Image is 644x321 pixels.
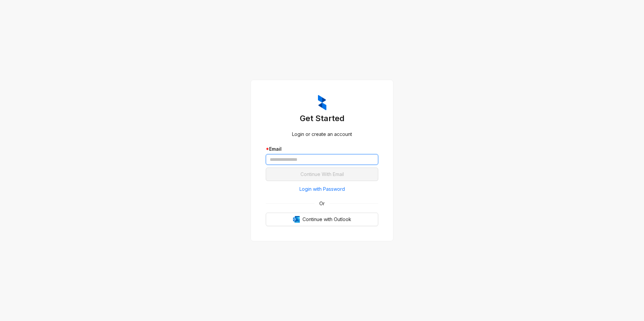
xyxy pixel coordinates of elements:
[293,216,300,223] img: Outlook
[266,213,378,226] button: OutlookContinue with Outlook
[266,131,378,138] div: Login or create an account
[266,168,378,181] button: Continue With Email
[266,184,378,194] button: Login with Password
[266,113,378,124] h3: Get Started
[299,185,345,193] span: Login with Password
[302,216,351,223] span: Continue with Outlook
[315,200,329,207] span: Or
[266,145,378,153] div: Email
[318,95,326,110] img: ZumaIcon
